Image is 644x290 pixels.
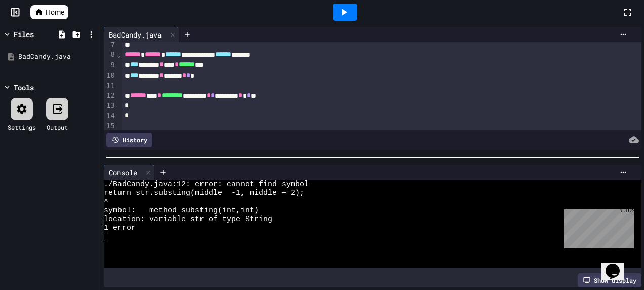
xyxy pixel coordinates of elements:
div: Tools [14,82,34,93]
iframe: chat widget [601,249,634,280]
div: 11 [104,81,116,91]
div: 8 [104,50,116,60]
div: BadCandy.java [104,29,167,40]
span: Fold line [116,51,122,59]
div: 9 [104,60,116,70]
iframe: chat widget [560,205,634,248]
span: ^ [104,198,108,206]
span: symbol: method substing(int,int) [104,206,259,215]
span: ./BadCandy.java:12: error: cannot find symbol [104,180,309,189]
div: Console [104,167,142,178]
div: Settings [8,123,36,132]
div: 10 [104,70,116,81]
div: Show display [578,273,641,287]
a: Home [30,5,68,19]
div: 7 [104,40,116,50]
div: BadCandy.java [104,27,179,42]
div: 14 [104,111,116,121]
span: return str.substing(middle -1, middle + 2); [104,189,304,197]
div: Chat with us now!Close [4,4,70,64]
div: Output [47,123,68,132]
span: location: variable str of type String [104,215,272,224]
div: 12 [104,91,116,101]
div: History [106,133,152,147]
div: 13 [104,101,116,111]
span: Home [46,7,64,17]
span: 1 error [104,224,136,232]
div: BadCandy.java [18,52,97,62]
div: Files [14,29,34,40]
div: 15 [104,121,116,131]
div: Console [104,165,155,180]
